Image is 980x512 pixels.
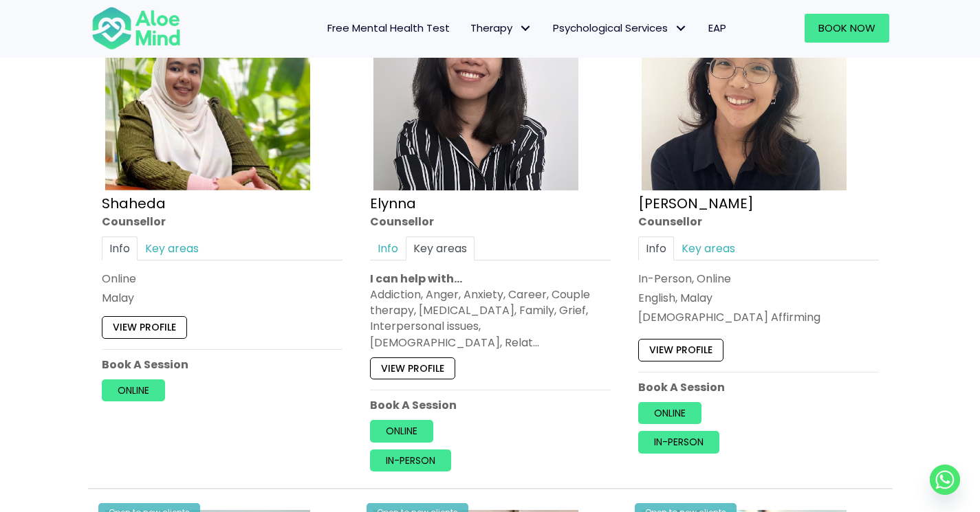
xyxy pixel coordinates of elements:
a: Online [370,420,433,442]
span: EAP [708,21,726,35]
p: Book A Session [102,356,342,372]
a: Online [102,379,165,401]
nav: Menu [199,14,737,43]
div: Online [102,270,342,286]
p: Malay [102,290,342,306]
span: Psychological Services [553,21,688,35]
a: Info [102,236,138,260]
a: [PERSON_NAME] [638,193,754,212]
a: Free Mental Health Test [317,14,460,43]
a: Key areas [138,236,206,260]
p: I can help with… [370,270,611,286]
div: Counsellor [638,213,879,229]
a: Whatsapp [930,465,960,495]
a: Psychological ServicesPsychological Services: submenu [543,14,698,43]
img: Aloe mind Logo [91,5,181,51]
a: In-person [638,431,719,453]
span: Free Mental Health Test [327,21,450,35]
a: Key areas [406,236,475,260]
a: View profile [638,339,723,361]
div: In-Person, Online [638,270,879,286]
p: Book A Session [370,397,611,413]
div: Counsellor [370,213,611,229]
div: Addiction, Anger, Anxiety, Career, Couple therapy, [MEDICAL_DATA], Family, Grief, Interpersonal i... [370,287,611,350]
a: Info [638,236,674,260]
a: Elynna [370,193,416,212]
a: Book Now [805,14,889,43]
div: [DEMOGRAPHIC_DATA] Affirming [638,309,879,325]
span: Therapy [470,21,532,35]
a: View profile [102,316,187,338]
div: Counsellor [102,213,342,229]
span: Therapy: submenu [516,19,536,38]
p: Book A Session [638,379,879,394]
a: EAP [698,14,737,43]
a: TherapyTherapy: submenu [460,14,543,43]
span: Book Now [818,21,875,35]
p: English, Malay [638,290,879,306]
a: Shaheda [102,193,166,212]
a: Key areas [674,236,743,260]
a: In-person [370,449,451,471]
a: View profile [370,357,455,379]
span: Psychological Services: submenu [671,19,691,38]
a: Online [638,401,701,423]
a: Info [370,236,406,260]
